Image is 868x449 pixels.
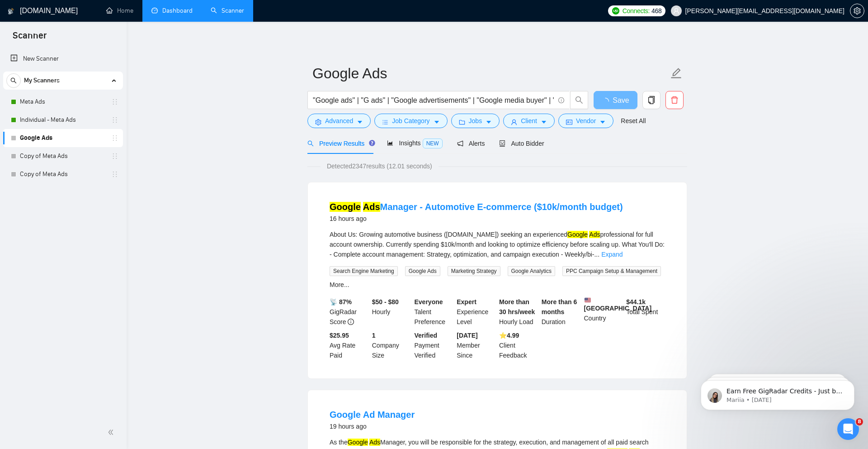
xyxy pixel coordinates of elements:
[415,332,438,339] b: Verified
[602,98,613,105] span: loading
[497,330,540,360] div: Client Feedback
[499,140,544,147] span: Auto Bidder
[372,298,399,306] b: $50 - $80
[571,96,588,104] span: search
[511,119,517,125] span: user
[374,114,447,128] button: barsJob Categorycaret-down
[599,119,606,125] span: caret-down
[665,91,684,109] button: delete
[455,330,497,360] div: Member Since
[372,332,376,339] b: 1
[348,439,368,446] mark: Google
[434,119,440,125] span: caret-down
[330,266,398,276] span: Search Engine Marketing
[457,140,463,147] span: notification
[307,140,373,147] span: Preview Results
[562,266,661,276] span: PPC Campaign Setup & Management
[521,116,537,126] span: Client
[687,361,868,425] iframe: Intercom notifications message
[330,421,415,432] div: 19 hours ago
[3,50,123,68] li: New Scanner
[151,7,193,14] a: dashboardDashboard
[566,119,572,125] span: idcard
[423,139,443,148] span: NEW
[413,297,455,327] div: Talent Preference
[459,119,465,125] span: folder
[540,297,582,327] div: Duration
[328,297,370,327] div: GigRadar Score
[613,95,629,106] span: Save
[387,140,393,146] span: area-chart
[330,229,665,259] div: About Us: Growing automotive business ([DOMAIN_NAME]) seeking an experienced professional for ful...
[369,439,380,446] mark: Ads
[330,298,352,306] b: 📡 87%
[451,114,500,128] button: folderJobscaret-down
[106,7,133,14] a: homeHome
[570,91,588,109] button: search
[837,418,859,440] iframe: Intercom live chat
[328,330,370,360] div: Avg Rate Paid
[20,93,106,111] a: Meta Ads
[382,119,388,125] span: bars
[457,298,476,306] b: Expert
[582,297,625,327] div: Country
[108,428,117,437] span: double-left
[330,213,623,224] div: 16 hours ago
[111,171,118,178] span: holder
[330,281,349,288] a: More...
[20,165,106,183] a: Copy of Meta Ads
[307,114,371,128] button: settingAdvancedcaret-down
[567,231,588,238] mark: Google
[330,202,361,212] mark: Google
[499,332,519,339] b: ⭐️ 4.99
[357,119,363,125] span: caret-down
[624,297,667,327] div: Total Spent
[368,139,376,147] div: Tooltip anchor
[850,7,864,14] span: setting
[370,297,413,327] div: Hourly
[330,202,623,212] a: Google AdsManager - Automotive E-commerce ($10k/month budget)
[643,96,660,104] span: copy
[594,251,599,258] span: ...
[387,139,442,147] span: Insights
[589,231,600,238] mark: Ads
[850,4,864,18] button: setting
[623,6,650,16] span: Connects:
[7,77,20,84] span: search
[626,298,646,306] b: $ 44.1k
[856,418,863,425] span: 8
[666,96,683,104] span: delete
[457,332,477,339] b: [DATE]
[315,119,321,125] span: setting
[448,266,500,276] span: Marketing Strategy
[497,297,540,327] div: Hourly Load
[541,119,547,125] span: caret-down
[330,332,349,339] b: $25.95
[111,134,118,142] span: holder
[370,330,413,360] div: Company Size
[594,91,637,109] button: Save
[584,297,652,312] b: [GEOGRAPHIC_DATA]
[673,8,679,14] span: user
[20,147,106,165] a: Copy of Meta Ads
[330,410,415,420] a: Google Ad Manager
[348,319,354,325] span: info-circle
[651,6,661,16] span: 468
[621,116,646,126] a: Reset All
[5,29,54,48] span: Scanner
[542,298,577,315] b: More than 6 months
[455,297,497,327] div: Experience Level
[325,116,353,126] span: Advanced
[363,202,380,212] mark: Ads
[499,298,535,315] b: More than 30 hrs/week
[585,297,591,303] img: 🇺🇸
[499,140,505,147] span: robot
[601,251,623,258] a: Expand
[211,7,244,14] a: searchScanner
[469,116,482,126] span: Jobs
[503,114,555,128] button: userClientcaret-down
[415,298,443,306] b: Everyone
[3,72,123,183] li: My Scanners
